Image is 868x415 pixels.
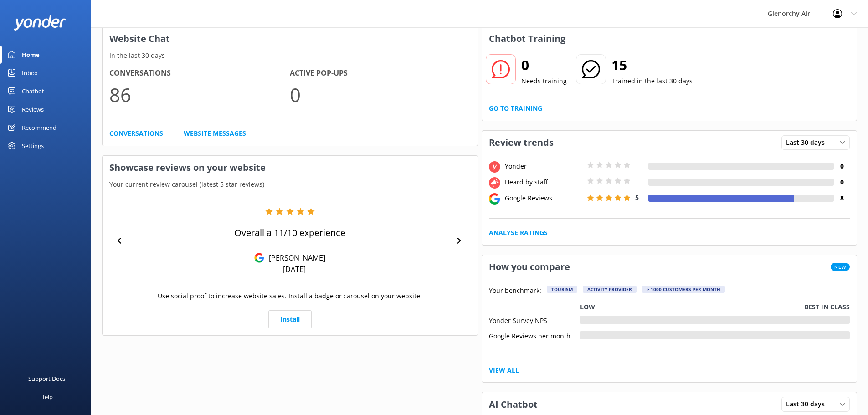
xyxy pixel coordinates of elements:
[521,54,567,76] h2: 0
[834,161,850,171] h4: 0
[109,67,290,79] h4: Conversations
[489,103,542,113] a: Go to Training
[158,291,422,301] p: Use social proof to increase website sales. Install a badge or carousel on your website.
[583,286,637,293] div: Activity Provider
[611,54,693,76] h2: 15
[22,100,44,118] div: Reviews
[580,302,595,312] p: Low
[786,399,830,409] span: Last 30 days
[234,226,345,239] p: Overall a 11/10 experience
[635,193,639,202] span: 5
[109,128,163,138] a: Conversations
[489,331,580,339] div: Google Reviews per month
[103,179,478,190] p: Your current review carousel (latest 5 star reviews)
[14,15,66,31] img: yonder-white-logo.png
[264,253,325,263] p: [PERSON_NAME]
[489,228,548,238] a: Analyse Ratings
[22,46,40,64] div: Home
[503,177,585,187] div: Heard by staff
[489,286,541,297] p: Your benchmark:
[22,82,44,100] div: Chatbot
[22,64,38,82] div: Inbox
[482,27,572,51] h3: Chatbot Training
[834,177,850,187] h4: 0
[103,156,478,179] h3: Showcase reviews on your website
[547,286,577,293] div: Tourism
[28,369,65,388] div: Support Docs
[290,79,470,110] p: 0
[611,76,693,86] p: Trained in the last 30 days
[834,193,850,203] h4: 8
[786,138,830,148] span: Last 30 days
[109,79,290,110] p: 86
[184,128,246,138] a: Website Messages
[22,118,56,137] div: Recommend
[489,365,519,375] a: View All
[489,316,580,324] div: Yonder Survey NPS
[642,286,725,293] div: > 1000 customers per month
[40,388,53,406] div: Help
[283,264,306,274] p: [DATE]
[482,131,560,154] h3: Review trends
[521,76,567,86] p: Needs training
[804,302,850,312] p: Best in class
[290,67,470,79] h4: Active Pop-ups
[103,27,478,51] h3: Website Chat
[503,193,585,203] div: Google Reviews
[254,253,264,263] img: Google Reviews
[268,310,312,328] a: Install
[831,263,850,271] span: New
[103,51,478,61] p: In the last 30 days
[22,137,44,155] div: Settings
[482,255,577,279] h3: How you compare
[503,161,585,171] div: Yonder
